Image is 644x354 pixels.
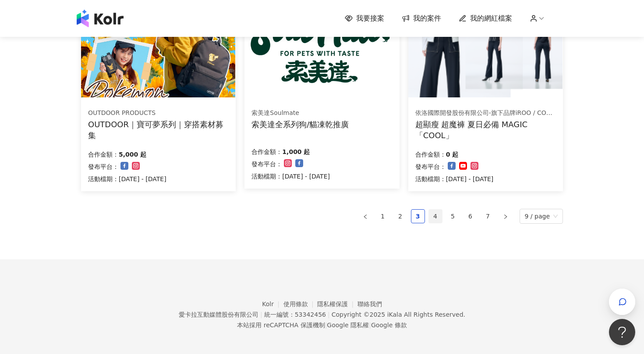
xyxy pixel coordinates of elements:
span: | [325,322,327,329]
li: 2 [393,209,407,223]
a: 4 [429,210,442,223]
li: Next Page [499,209,513,223]
div: 統一編號：53342456 [264,311,326,318]
span: | [369,322,371,329]
p: 合作金額： [88,149,119,160]
button: right [499,209,513,223]
a: 5 [446,210,460,223]
p: 活動檔期：[DATE] - [DATE] [251,171,330,182]
div: Copyright © 2025 All Rights Reserved. [332,311,465,318]
a: Google 條款 [371,322,407,329]
li: 3 [411,209,425,223]
a: 我要接案 [345,14,384,23]
p: 發布平台： [88,161,119,172]
p: 活動檔期：[DATE] - [DATE] [415,174,494,184]
div: 超顯瘦 超魔褲 夏日必備 MAGIC「COOL」 [415,119,556,141]
button: left [358,209,372,223]
div: 索美達Soulmate [251,109,349,118]
li: 5 [446,209,460,223]
a: 6 [464,210,477,223]
p: 合作金額： [251,147,282,157]
div: 依洛國際開發股份有限公司-旗下品牌iROO / COZY PUNCH [415,109,556,118]
p: 發布平台： [251,159,282,169]
p: 活動檔期：[DATE] - [DATE] [88,174,166,184]
iframe: Help Scout Beacon - Open [609,319,635,345]
a: 1 [376,210,389,223]
span: left [363,214,368,219]
span: | [260,311,262,318]
li: 4 [428,209,442,223]
a: 聯絡我們 [357,300,382,308]
p: 合作金額： [415,149,446,160]
a: 使用條款 [283,300,318,308]
span: right [503,214,508,219]
div: Page Size [520,209,563,224]
li: Previous Page [358,209,372,223]
a: Kolr [262,300,283,308]
div: 索美達全系列狗/貓凍乾推廣 [251,119,349,130]
p: 1,000 起 [282,147,310,157]
p: 0 起 [446,149,459,160]
p: 5,000 起 [119,149,146,160]
div: 愛卡拉互動媒體股份有限公司 [179,311,258,318]
a: 2 [394,210,407,223]
a: Google 隱私權 [327,322,369,329]
a: 隱私權保護 [317,300,357,308]
li: 7 [481,209,495,223]
span: 我的網紅檔案 [470,14,512,23]
img: logo [77,10,124,27]
li: 6 [464,209,478,223]
div: OUTDOOR PRODUCTS [88,109,228,118]
li: 1 [376,209,390,223]
a: 3 [411,210,425,223]
span: 本站採用 reCAPTCHA 保護機制 [237,320,407,330]
a: 7 [481,210,495,223]
a: iKala [387,311,402,318]
div: OUTDOOR｜寶可夢系列｜穿搭素材募集 [88,119,229,141]
span: 9 / page [525,209,558,223]
span: 我要接案 [356,14,384,23]
p: 發布平台： [415,161,446,172]
a: 我的網紅檔案 [459,14,512,23]
span: | [328,311,330,318]
span: 我的案件 [413,14,441,23]
a: 我的案件 [402,14,441,23]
